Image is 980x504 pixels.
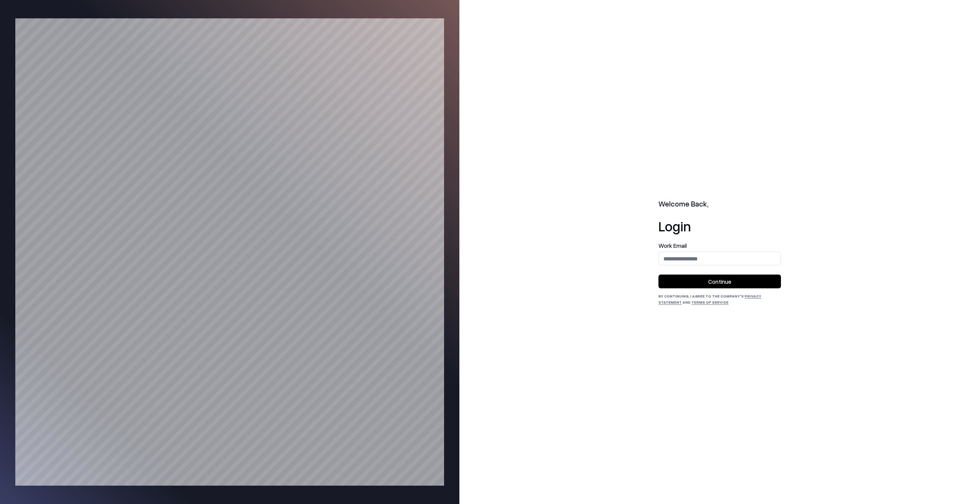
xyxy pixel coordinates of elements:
[658,293,781,305] div: By continuing, I agree to the Company's and
[658,199,781,210] h2: Welcome Back,
[691,300,728,304] a: Terms of Service
[658,275,781,288] button: Continue
[658,243,781,249] label: Work Email
[658,218,781,234] h1: Login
